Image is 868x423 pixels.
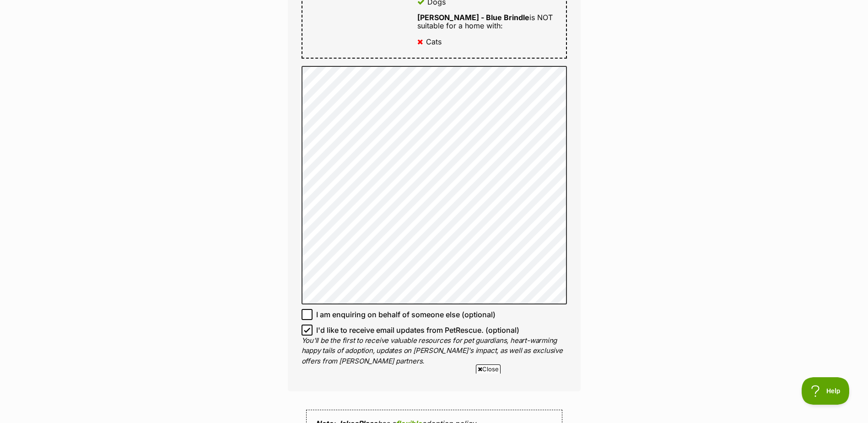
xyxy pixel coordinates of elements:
div: is NOT suitable for a home with: [417,13,554,30]
span: I am enquiring on behalf of someone else (optional) [316,309,496,320]
div: Cats [426,38,442,46]
p: You'll be the first to receive valuable resources for pet guardians, heart-warming happy tails of... [302,336,567,367]
span: I'd like to receive email updates from PetRescue. (optional) [316,325,519,336]
strong: [PERSON_NAME] - Blue Brindle [417,13,529,22]
iframe: Advertisement [268,377,601,418]
span: Close [476,364,501,374]
iframe: Help Scout Beacon - Open [802,377,850,405]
